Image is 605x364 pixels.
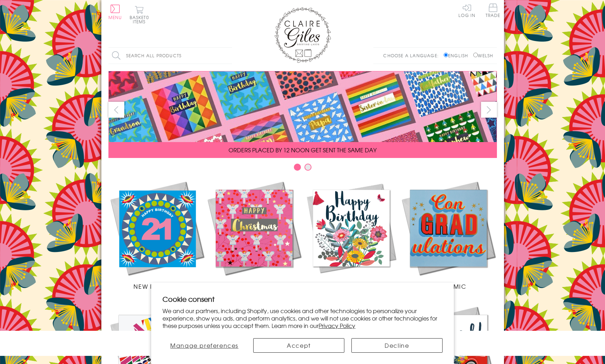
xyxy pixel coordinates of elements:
a: Trade [486,4,500,19]
a: Log In [458,4,475,17]
label: English [444,52,471,59]
input: Search all products [108,48,232,64]
span: Trade [486,4,500,17]
input: Welsh [473,53,478,57]
button: Carousel Page 2 [304,164,312,171]
img: Claire Giles Greetings Cards [274,7,331,63]
h2: Cookie consent [162,294,443,304]
button: Carousel Page 1 (Current Slide) [294,164,301,171]
p: We and our partners, including Shopify, use cookies and other technologies to personalize your ex... [162,307,443,329]
button: Accept [253,338,344,353]
input: English [444,53,448,57]
span: Menu [108,14,122,20]
button: Menu [108,5,122,19]
span: Christmas [236,282,272,290]
button: Manage preferences [162,338,246,353]
span: ORDERS PLACED BY 12 NOON GET SENT THE SAME DAY [229,146,376,154]
a: Academic [400,180,497,290]
a: Birthdays [303,180,400,290]
p: Choose a language: [383,52,442,59]
a: Christmas [206,180,303,290]
a: New Releases [108,180,206,290]
span: New Releases [134,282,180,290]
span: Academic [430,282,467,290]
button: Decline [351,338,443,353]
span: Birthdays [334,282,368,290]
button: prev [108,102,124,118]
label: Welsh [473,52,493,59]
div: Carousel Pagination [108,163,497,174]
a: Privacy Policy [319,321,355,330]
input: Search [225,48,232,64]
span: 0 items [133,14,149,25]
button: next [481,102,497,118]
button: Basket0 items [130,6,149,24]
span: Manage preferences [170,341,238,350]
